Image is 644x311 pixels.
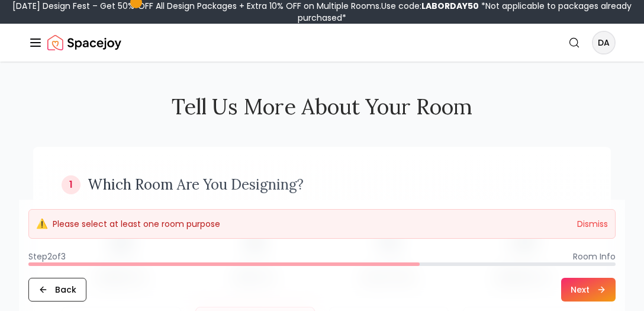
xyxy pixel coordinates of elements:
div: 1 [62,175,80,194]
button: Back [28,278,86,302]
button: DA [592,31,616,54]
span: Room Info [573,251,616,262]
button: Dismiss [577,218,608,230]
img: Spacejoy Logo [47,31,121,54]
h3: Which Room Are You Designing? [88,175,304,194]
h2: Tell Us More About Your Room [33,95,611,118]
a: Spacejoy [47,31,121,54]
span: Step 2 of 3 [28,251,66,262]
nav: Global [28,24,616,62]
button: Next [561,278,616,302]
span: ⚠️ [36,217,48,231]
span: DA [593,32,614,53]
p: Please select at least one room purpose [53,218,220,230]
